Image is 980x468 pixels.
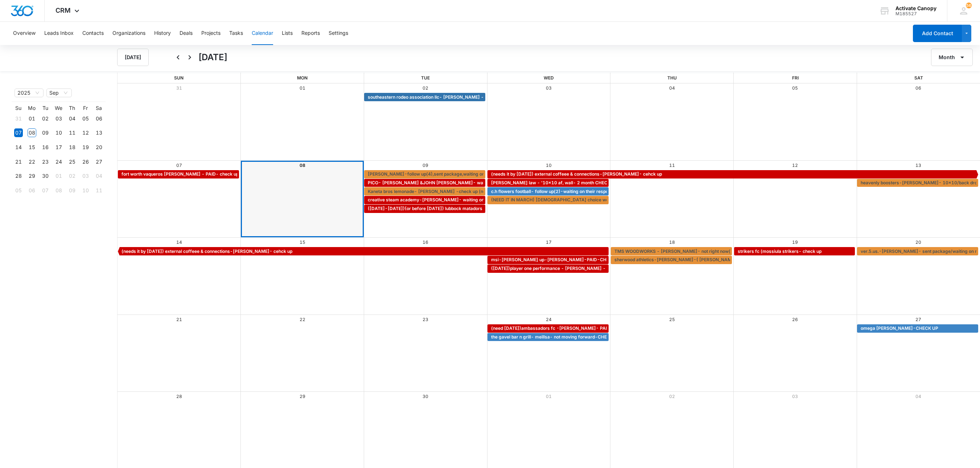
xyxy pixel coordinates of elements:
div: 10 [54,128,63,137]
a: 02 [669,394,675,399]
button: Organizations [112,22,145,45]
a: 01 [546,394,552,399]
span: Sat [914,75,923,81]
span: [PERSON_NAME]-follow up(4),sent package,waiting on payment [368,171,504,177]
span: PICO- [PERSON_NAME] &JOHN [PERSON_NAME]- waiitng on customer response [368,180,540,186]
a: 08 [300,163,305,168]
span: [PERSON_NAME] law - '10x10 af, wall- 2 month CHECK UP-ask her about [PERSON_NAME] referall (neeed... [491,180,744,186]
th: Th [65,105,79,111]
a: 13 [915,163,921,168]
button: Tasks [229,22,243,45]
div: 08 [28,128,36,137]
a: 05 [792,85,798,91]
a: 21 [176,317,182,322]
a: 20 [915,239,921,245]
div: 23 [41,157,50,166]
td: 2025-09-12 [79,126,92,140]
td: 2025-09-22 [25,155,38,169]
td: 2025-09-23 [38,155,52,169]
td: 2025-09-03 [52,111,65,126]
span: TMS WOODWORKS - [PERSON_NAME]- not right now(has an expisnve repiar(reach back net quarter) [614,248,828,255]
a: 18 [669,239,675,245]
button: Lists [282,22,293,45]
td: 2025-08-31 [12,111,25,126]
div: fort worth vaqueros anthony harris - PAID- check up [120,171,237,177]
td: 2025-10-11 [92,183,106,198]
td: 2025-09-17 [52,140,65,155]
div: 09 [68,186,77,195]
div: (june 4)player one performance - ben - PAID- check up [489,265,607,272]
div: 11 [95,186,103,195]
a: 04 [669,85,675,91]
td: 2025-09-08 [25,126,38,140]
a: 07 [176,163,182,168]
button: Deals [180,22,193,45]
button: Leads Inbox [44,22,74,45]
div: 21 [14,157,23,166]
td: 2025-10-05 [12,183,25,198]
td: 2025-10-02 [65,169,79,184]
button: Contacts [82,22,104,45]
td: 2025-10-03 [79,169,92,184]
th: Su [12,105,25,111]
div: c.h flowers football- follow up(2)-waiting on their response (2) i mentioned PO..pricing is an issue [489,188,607,195]
a: 23 [423,317,428,322]
div: 30 [41,172,50,180]
a: 12 [792,163,798,168]
th: Tu [38,105,52,111]
div: PICO- ANDY DEEL &JOHN MCLAUGHLIN- waiitng on customer response [366,180,483,186]
span: (NEED IT IN MARCH) [DEMOGRAPHIC_DATA] choice womens senior softball team- 10x20.. follow up..wait... [491,197,766,203]
div: 01 [54,172,63,180]
button: Calendar [252,22,273,45]
div: 03 [54,114,63,123]
span: omega [PERSON_NAME]-CHECK UP [861,325,938,332]
a: 02 [423,85,428,91]
button: Overview [13,22,36,45]
a: 25 [669,317,675,322]
td: 2025-09-25 [65,155,79,169]
span: CRM [55,7,71,14]
a: 09 [423,163,428,168]
span: Mon [297,75,308,81]
a: 03 [546,85,552,91]
td: 2025-09-29 [25,169,38,184]
div: 07 [41,186,50,195]
td: 2025-10-01 [52,169,65,184]
a: 27 [915,317,921,322]
div: account id [895,11,936,16]
div: 10 [81,186,90,195]
h1: [DATE] [198,51,227,64]
td: 2025-09-24 [52,155,65,169]
td: 2025-09-27 [92,155,106,169]
div: 18 [68,143,77,152]
a: 31 [176,85,182,91]
td: 2025-09-19 [79,140,92,155]
td: 2025-09-15 [25,140,38,155]
th: We [52,105,65,111]
div: 02 [68,172,77,180]
a: 03 [792,394,798,399]
div: TMS WOODWORKS - TOM SIZEMORE- not right now(has an expisnve repiar(reach back net quarter) [613,248,730,255]
div: 24 [54,157,63,166]
a: 06 [915,85,921,91]
span: strikers fc (mossiula strikers- check up [738,248,822,255]
a: 17 [546,239,552,245]
td: 2025-09-26 [79,155,92,169]
td: 2025-09-18 [65,140,79,155]
span: 56 [966,3,972,8]
td: 2025-09-30 [38,169,52,184]
a: 14 [176,239,182,245]
div: 16 [41,143,50,152]
div: 11 [68,128,77,137]
a: 19 [792,239,798,245]
div: 05 [14,186,23,195]
span: fort worth vaqueros [PERSON_NAME] - PAID- check up [122,171,239,177]
div: 09 [41,128,50,137]
button: History [154,22,171,45]
th: Sa [92,105,106,111]
td: 2025-09-21 [12,155,25,169]
a: 04 [915,394,921,399]
td: 2025-09-04 [65,111,79,126]
a: 26 [792,317,798,322]
a: 22 [300,317,305,322]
